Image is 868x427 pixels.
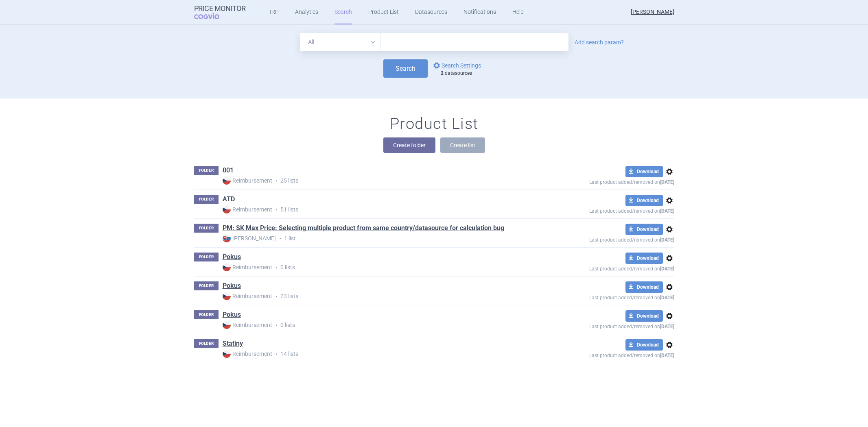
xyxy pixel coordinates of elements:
[223,166,234,176] h1: 001
[223,350,231,358] img: CZ
[625,224,663,235] button: Download
[223,176,530,185] p: 25 lists
[432,61,481,70] a: Search Settings
[625,281,663,293] button: Download
[194,13,231,19] span: COGVIO
[530,293,674,301] p: Last product added/removed on
[223,176,272,185] strong: Reimbursement
[223,195,235,204] a: ATD
[223,234,231,242] img: SK
[194,339,219,348] p: FOLDER
[272,206,280,214] i: •
[660,324,674,329] strong: [DATE]
[223,234,276,242] strong: [PERSON_NAME]
[194,253,219,261] p: FOLDER
[660,208,674,214] strong: [DATE]
[272,321,280,329] i: •
[223,195,235,205] h1: ATD
[625,166,663,177] button: Download
[223,176,231,185] img: CZ
[223,253,241,263] h1: Pokus
[194,4,246,13] strong: Price Monitor
[383,59,428,78] button: Search
[223,292,530,301] p: 23 lists
[223,321,272,329] strong: Reimbursement
[194,281,219,290] p: FOLDER
[223,205,272,213] strong: Reimbursement
[575,39,624,45] a: Add search param?
[660,237,674,243] strong: [DATE]
[223,166,234,175] a: 001
[223,263,272,271] strong: Reimbursement
[441,70,485,77] div: datasources
[223,253,241,261] a: Pokus
[223,310,241,319] a: Pokus
[223,350,272,358] strong: Reimbursement
[223,224,504,233] a: PM: SK Max Price: Selecting multiple product from same country/datasource for calculation bug
[625,339,663,351] button: Download
[530,177,674,185] p: Last product added/removed on
[441,70,444,76] strong: 2
[625,195,663,206] button: Download
[223,321,530,329] p: 0 lists
[276,235,284,243] i: •
[223,339,243,348] a: Statiny
[660,295,674,301] strong: [DATE]
[660,266,674,272] strong: [DATE]
[223,263,530,272] p: 0 lists
[625,310,663,322] button: Download
[194,310,219,319] p: FOLDER
[194,4,246,20] a: Price MonitorCOGVIO
[440,137,485,153] button: Create list
[194,166,219,175] p: FOLDER
[660,353,674,358] strong: [DATE]
[223,350,530,358] p: 14 lists
[223,224,504,234] h1: PM: SK Max Price: Selecting multiple product from same country/datasource for calculation bug
[530,351,674,358] p: Last product added/removed on
[272,292,280,301] i: •
[223,292,272,300] strong: Reimbursement
[272,350,280,358] i: •
[272,264,280,272] i: •
[223,292,231,300] img: CZ
[223,205,231,213] img: CZ
[272,177,280,185] i: •
[390,115,479,133] h1: Product List
[223,281,241,290] a: Pokus
[383,137,435,153] button: Create folder
[530,206,674,214] p: Last product added/removed on
[223,339,243,350] h1: Statiny
[194,224,219,233] p: FOLDER
[530,322,674,329] p: Last product added/removed on
[530,264,674,272] p: Last product added/removed on
[223,310,241,321] h1: Pokus
[223,321,231,329] img: CZ
[530,235,674,243] p: Last product added/removed on
[223,205,530,214] p: 51 lists
[223,281,241,292] h1: Pokus
[223,263,231,271] img: CZ
[625,253,663,264] button: Download
[660,179,674,185] strong: [DATE]
[223,234,530,243] p: 1 list
[194,195,219,204] p: FOLDER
